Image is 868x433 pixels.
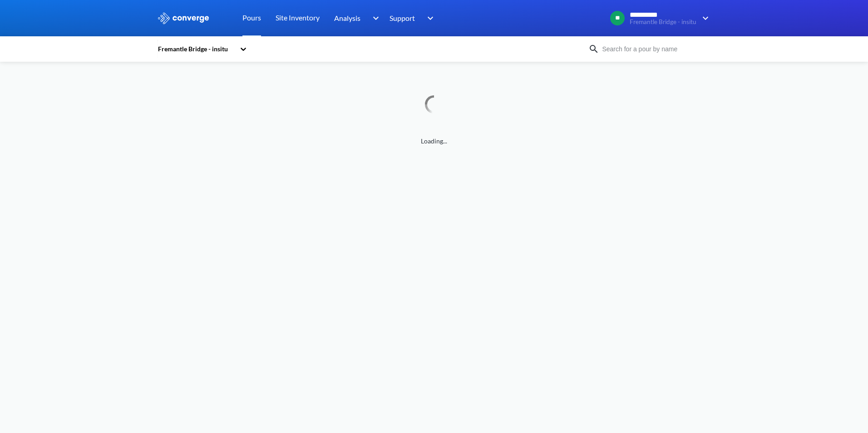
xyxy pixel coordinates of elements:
img: logo_ewhite.svg [157,12,210,24]
span: Support [390,12,415,24]
img: downArrow.svg [421,13,436,24]
div: Fremantle Bridge - insitu [157,44,235,54]
span: Loading... [157,136,711,146]
img: downArrow.svg [696,13,711,24]
span: Fremantle Bridge - insitu [630,19,696,25]
img: downArrow.svg [367,13,381,24]
input: Search for a pour by name [599,44,709,54]
span: Analysis [334,12,360,24]
img: icon-search.svg [588,44,599,54]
